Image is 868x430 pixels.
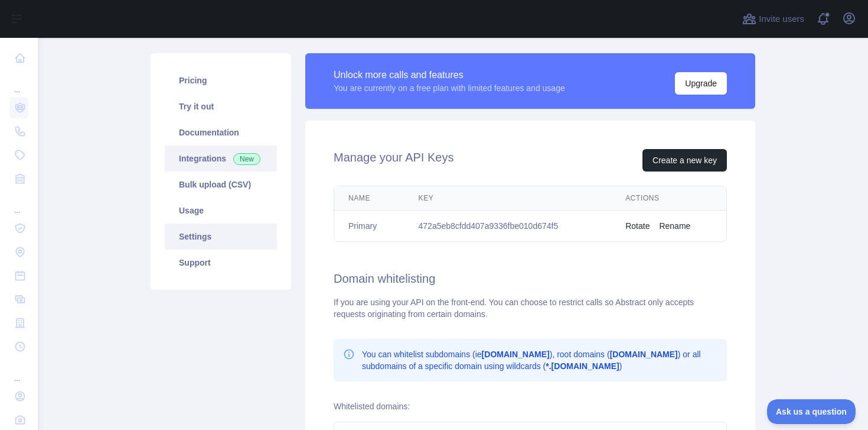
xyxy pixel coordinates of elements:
[482,350,550,359] b: [DOMAIN_NAME]
[334,211,404,242] td: Primary
[9,71,28,95] div: ...
[165,146,277,172] a: Integrations New
[625,220,650,232] button: Rotate
[404,186,612,211] th: Key
[165,67,277,93] a: Pricing
[759,12,804,26] span: Invite users
[165,198,277,224] a: Usage
[546,361,619,371] b: *.[DOMAIN_NAME]
[165,250,277,276] a: Support
[334,402,410,411] label: Whitelisted domains:
[9,192,28,215] div: ...
[610,350,678,359] b: [DOMAIN_NAME]
[362,348,717,372] p: You can whitelist subdomains (ie ), root domains ( ) or all subdomains of a specific domain using...
[165,172,277,198] a: Bulk upload (CSV)
[165,224,277,250] a: Settings
[404,211,612,242] td: 472a5eb8cfdd407a9336fbe010d674f5
[740,9,807,28] button: Invite users
[233,153,260,165] span: New
[675,72,727,95] button: Upgrade
[334,186,404,211] th: Name
[334,270,727,287] h2: Domain whitelisting
[334,68,565,82] div: Unlock more calls and features
[9,360,28,383] div: ...
[642,149,727,172] button: Create a new key
[767,399,856,424] iframe: Toggle Customer Support
[165,119,277,146] a: Documentation
[334,296,727,320] div: If you are using your API on the front-end. You can choose to restrict calls so Abstract only acc...
[659,220,690,232] button: Rename
[611,186,726,211] th: Actions
[334,82,565,94] div: You are currently on a free plan with limited features and usage
[334,149,453,172] h2: Manage your API Keys
[165,93,277,119] a: Try it out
